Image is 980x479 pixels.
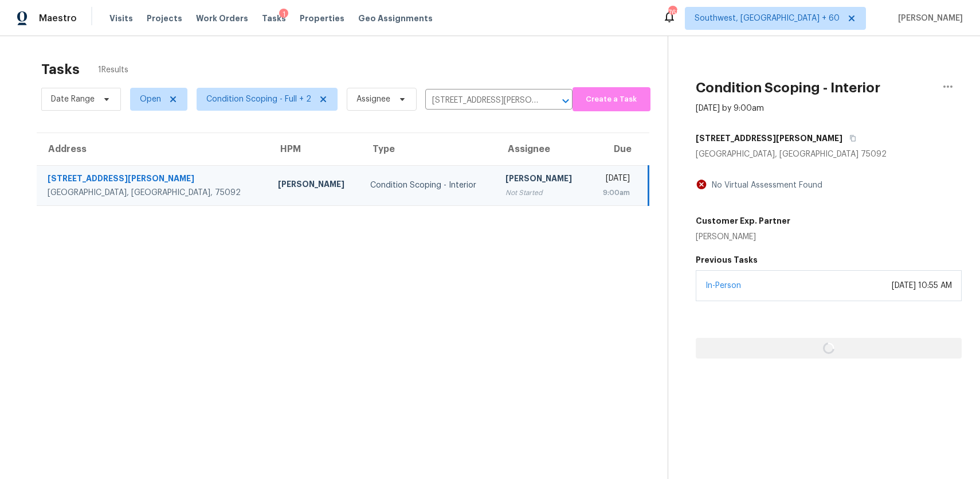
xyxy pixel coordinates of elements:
img: Artifact Not Present Icon [696,178,707,190]
div: [PERSON_NAME] [505,173,579,187]
span: Maestro [39,13,77,24]
button: Copy Address [842,128,858,149]
div: [STREET_ADDRESS][PERSON_NAME] [48,173,260,187]
th: Assignee [496,133,589,165]
th: HPM [269,133,361,165]
div: [DATE] by 9:00am [696,103,764,114]
h5: Previous Tasks [696,254,962,266]
div: No Virtual Assessment Found [707,180,822,191]
button: Create a Task [573,87,651,111]
span: [PERSON_NAME] [893,13,963,24]
span: Projects [147,13,182,24]
div: [GEOGRAPHIC_DATA], [GEOGRAPHIC_DATA] 75092 [696,149,962,160]
span: Work Orders [196,13,248,24]
div: 9:00am [598,187,630,198]
span: Visits [109,13,133,24]
span: Geo Assignments [358,13,433,24]
div: [PERSON_NAME] [696,231,790,243]
span: Southwest, [GEOGRAPHIC_DATA] + 60 [695,13,840,24]
div: 1 [279,9,288,20]
div: 768 [668,7,676,18]
h2: Condition Scoping - Interior [696,82,880,94]
input: Search by address [425,92,540,110]
span: Properties [300,13,344,24]
th: Due [589,133,649,165]
div: [GEOGRAPHIC_DATA], [GEOGRAPHIC_DATA], 75092 [48,187,260,198]
span: Assignee [356,94,390,105]
h5: [STREET_ADDRESS][PERSON_NAME] [696,133,842,144]
button: Open [558,93,574,109]
span: Open [140,94,161,105]
div: Not Started [505,187,579,198]
th: Type [361,133,496,165]
div: [DATE] [598,173,630,187]
span: Create a Task [578,93,645,106]
div: [DATE] 10:55 AM [892,280,952,291]
span: Condition Scoping - Full + 2 [206,94,311,105]
span: Tasks [262,14,286,22]
span: Date Range [51,94,95,105]
th: Address [37,133,269,165]
h5: Customer Exp. Partner [696,215,790,227]
div: [PERSON_NAME] [278,178,352,193]
div: Condition Scoping - Interior [370,180,487,191]
h2: Tasks [41,64,80,75]
span: 1 Results [98,64,128,76]
a: In-Person [705,282,741,290]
